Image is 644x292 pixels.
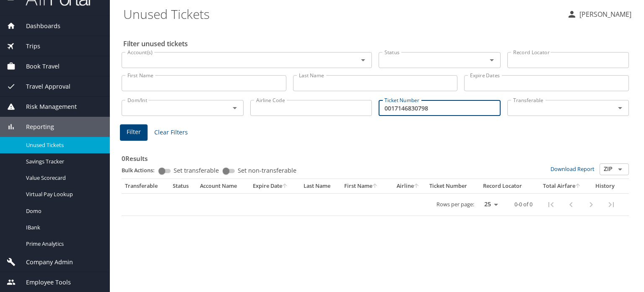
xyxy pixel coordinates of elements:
p: 0-0 of 0 [514,202,532,207]
button: Clear Filters [151,125,191,140]
button: Open [486,54,498,66]
button: sort [282,184,288,189]
span: Reporting [16,122,54,132]
span: Book Travel [16,62,60,71]
th: Status [169,179,197,193]
h2: Filter unused tickets [123,37,631,50]
th: History [589,179,621,193]
span: Value Scorecard [26,174,100,182]
span: Unused Tickets [26,141,100,149]
p: Bulk Actions: [122,166,161,174]
div: Transferable [125,182,166,190]
button: [PERSON_NAME] [563,7,635,22]
th: Ticket Number [426,179,480,193]
span: Risk Management [16,102,77,111]
span: Savings Tracker [26,158,100,166]
span: IBank [26,224,100,231]
span: Set non-transferable [238,168,296,174]
button: Open [614,163,626,175]
th: Record Locator [480,179,535,193]
th: Airline [390,179,426,193]
th: Expire Date [249,179,300,193]
p: [PERSON_NAME] [577,9,631,19]
span: Company Admin [16,258,73,267]
span: Dashboards [16,21,60,31]
table: custom pagination table [122,179,629,216]
span: Travel Approval [16,82,70,91]
button: Open [614,102,626,114]
p: Rows per page: [436,202,474,207]
button: Open [229,102,241,114]
select: rows per page [478,198,501,211]
h1: Unused Tickets [123,1,560,27]
span: Filter [127,127,141,137]
button: Open [357,54,369,66]
th: Account Name [197,179,249,193]
button: Filter [120,124,148,141]
th: Total Airfare [535,179,589,193]
h3: 0 Results [122,149,629,163]
span: Clear Filters [154,127,188,138]
button: sort [414,184,420,189]
span: Domo [26,207,100,215]
button: sort [372,184,378,189]
span: Set transferable [174,168,219,174]
button: sort [575,184,581,189]
span: Trips [16,42,40,51]
th: Last Name [300,179,341,193]
a: Download Report [551,165,595,173]
span: Employee Tools [16,278,71,287]
th: First Name [341,179,390,193]
span: Virtual Pay Lookup [26,190,100,198]
span: Prime Analytics [26,240,100,248]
